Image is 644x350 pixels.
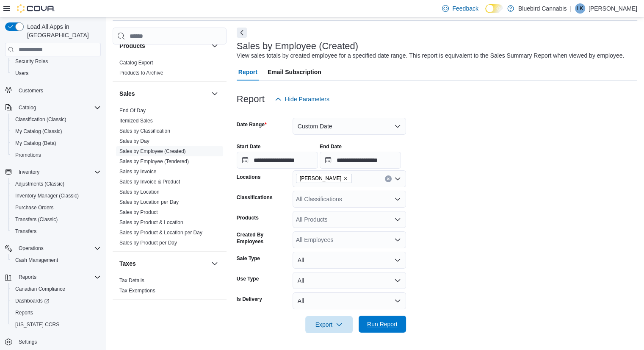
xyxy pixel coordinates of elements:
h3: Taxes [119,259,136,268]
span: Sales by Day [119,138,149,144]
p: Bluebird Cannabis [518,3,567,14]
button: Customers [2,84,104,97]
button: Open list of options [394,216,401,223]
span: Catalog [19,104,36,111]
span: Canadian Compliance [15,286,65,292]
a: Adjustments (Classic) [12,179,68,189]
span: My Catalog (Beta) [12,138,101,148]
a: Sales by Product & Location per Day [119,230,202,236]
button: All [293,272,406,289]
button: Taxes [119,259,208,268]
img: Cova [17,4,55,13]
a: Sales by Invoice [119,169,156,175]
div: Products [113,58,227,81]
label: Classifications [237,194,273,201]
span: Security Roles [12,56,101,67]
span: Tax Details [119,277,144,284]
div: Taxes [113,275,227,299]
a: Sales by Location [119,189,160,195]
button: Hide Parameters [271,91,333,108]
p: | [570,3,572,14]
h3: Products [119,42,145,50]
span: My Catalog (Beta) [15,140,56,147]
button: Security Roles [8,56,104,67]
a: Canadian Compliance [12,284,69,294]
button: My Catalog (Classic) [8,125,104,137]
span: Users [15,70,28,77]
button: Products [119,42,208,50]
a: Dashboards [8,295,104,307]
button: Adjustments (Classic) [8,178,104,190]
span: Reports [15,309,33,316]
a: Sales by Product & Location [119,219,183,225]
span: LK [577,3,583,14]
span: Transfers (Classic) [12,214,101,225]
a: Dashboards [12,296,53,306]
span: Sales by Employee (Created) [119,148,186,155]
span: Inventory [15,167,101,177]
span: Washington CCRS [12,319,101,330]
button: Inventory [15,167,43,177]
button: Catalog [15,103,39,113]
a: Reports [12,308,36,318]
span: Reports [15,272,101,282]
button: All [293,252,406,269]
button: Sales [119,89,208,98]
span: Sales by Product per Day [119,239,177,246]
label: End Date [320,143,342,150]
button: Taxes [210,258,220,269]
span: Tax Exemptions [119,287,155,294]
a: Promotions [12,150,44,160]
div: Sales [113,106,227,251]
span: Inventory Manager (Classic) [12,191,101,201]
span: Inventory Manager (Classic) [15,192,79,199]
a: Sales by Day [119,138,149,144]
a: Sales by Employee (Tendered) [119,158,189,164]
a: Itemized Sales [119,118,153,124]
label: Sale Type [237,255,260,262]
span: Purchase Orders [12,203,101,213]
span: Sales by Invoice & Product [119,178,180,185]
span: Users [12,68,101,78]
button: Reports [2,271,104,283]
button: Next [237,28,247,38]
span: Email Subscription [268,64,321,81]
span: Products to Archive [119,69,163,76]
a: Sales by Classification [119,128,170,134]
div: Luma Khoury [575,3,585,14]
span: Promotions [15,152,41,158]
a: Customers [15,86,47,96]
button: Clear input [385,175,392,182]
label: Locations [237,174,261,181]
button: Catalog [2,102,104,114]
button: Remove Almonte from selection in this group [343,176,348,181]
a: Sales by Product [119,209,158,215]
span: Catalog Export [119,59,153,66]
span: Sales by Product & Location per Day [119,229,202,236]
p: [PERSON_NAME] [589,3,637,14]
a: My Catalog (Classic) [12,126,66,136]
span: [US_STATE] CCRS [15,321,59,328]
span: Run Report [367,320,398,328]
h3: Sales [119,89,135,98]
a: Classification (Classic) [12,114,70,125]
span: Purchase Orders [15,204,54,211]
a: Inventory Manager (Classic) [12,191,82,201]
span: Transfers [15,228,36,235]
button: Run Report [359,316,406,333]
span: Customers [15,85,101,96]
span: Hide Parameters [285,95,329,103]
a: Sales by Location per Day [119,199,179,205]
button: Custom Date [293,118,406,135]
label: Created By Employees [237,231,289,245]
a: End Of Day [119,108,146,114]
button: Inventory [2,166,104,178]
span: Sales by Classification [119,128,170,134]
a: Transfers (Classic) [12,214,61,225]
